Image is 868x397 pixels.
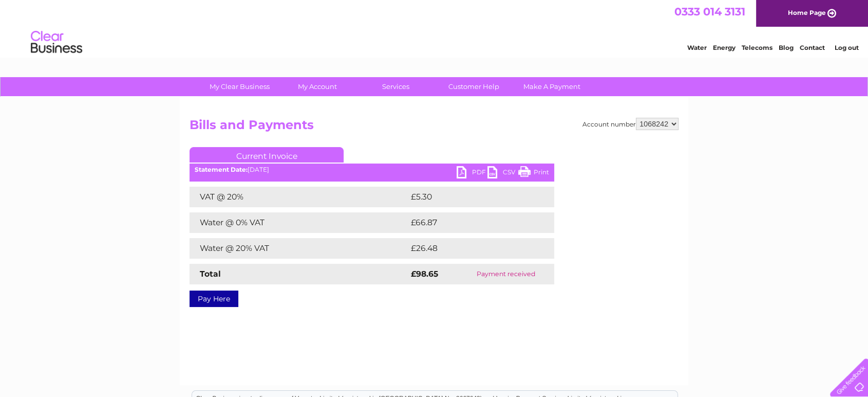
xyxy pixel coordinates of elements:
td: £5.30 [408,187,530,207]
a: Print [518,166,549,181]
img: logo.png [30,27,83,58]
b: Statement Date: [195,166,248,173]
a: Customer Help [431,77,516,96]
a: Contact [800,44,825,51]
a: PDF [457,166,487,181]
a: Telecoms [742,44,772,51]
a: CSV [487,166,518,181]
a: My Account [275,77,360,96]
div: [DATE] [190,166,554,173]
td: Water @ 20% VAT [190,238,408,259]
td: £26.48 [408,238,534,259]
td: £66.87 [408,212,534,233]
strong: Total [200,269,221,279]
a: Water [687,44,707,51]
a: Pay Here [190,291,238,307]
a: Make A Payment [510,77,594,96]
a: Blog [779,44,794,51]
div: Clear Business is a trading name of Verastar Limited (registered in [GEOGRAPHIC_DATA] No. 3667643... [192,6,677,50]
td: Water @ 0% VAT [190,212,408,233]
a: Energy [713,44,735,51]
div: Account number [582,118,678,130]
h2: Bills and Payments [190,118,678,137]
a: 0333 014 3131 [674,5,745,18]
strong: £98.65 [411,269,438,279]
a: Current Invoice [190,147,344,163]
a: Services [353,77,438,96]
td: Payment received [458,264,554,284]
a: My Clear Business [197,77,282,96]
a: Log out [834,44,858,51]
td: VAT @ 20% [190,187,408,207]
